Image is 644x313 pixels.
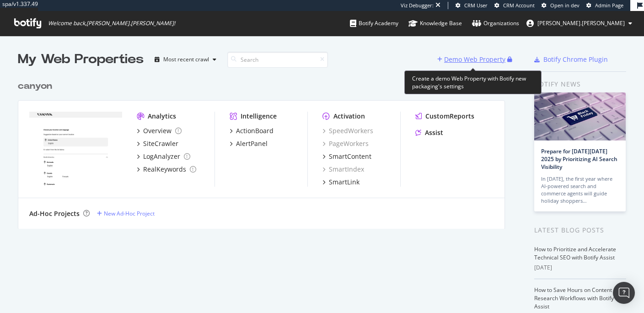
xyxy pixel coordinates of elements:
[241,112,277,121] div: Intelligence
[329,178,360,187] div: SmartLink
[29,112,122,186] img: canyon
[104,210,155,217] div: New Ad-Hoc Project
[322,178,360,187] a: SmartLink
[542,2,580,9] a: Open in dev
[586,2,623,9] a: Admin Page
[230,139,268,148] a: AlertPanel
[472,11,519,36] a: Organizations
[322,126,373,135] a: SpeedWorkers
[143,139,178,148] div: SiteCrawler
[329,152,371,161] div: SmartContent
[503,2,535,9] span: CRM Account
[404,70,542,94] div: Create a demo Web Property with Botify new packaging's settings
[437,55,507,63] a: Demo Web Property
[534,55,608,64] a: Botify Chrome Plugin
[322,152,371,161] a: SmartContent
[519,16,639,31] button: [PERSON_NAME].[PERSON_NAME]
[137,139,178,148] a: SiteCrawler
[322,139,369,148] a: PageWorkers
[550,2,580,9] span: Open in dev
[137,126,182,135] a: Overview
[408,19,462,28] div: Knowledge Base
[541,147,617,171] a: Prepare for [DATE][DATE] 2025 by Prioritizing AI Search Visibility
[541,175,619,205] div: In [DATE], the first year where AI-powered search and commerce agents will guide holiday shoppers…
[415,112,474,121] a: CustomReports
[350,11,398,36] a: Botify Academy
[425,128,443,137] div: Assist
[437,52,507,67] button: Demo Web Property
[415,128,443,137] a: Assist
[137,165,196,174] a: RealKeywords
[534,225,626,235] div: Latest Blog Posts
[151,52,220,67] button: Most recent crawl
[534,79,626,89] div: Botify news
[456,2,488,9] a: CRM User
[163,57,209,62] div: Most recent crawl
[143,152,180,161] div: LogAnalyzer
[143,165,186,174] div: RealKeywords
[148,112,176,121] div: Analytics
[236,139,268,148] div: AlertPanel
[143,126,172,135] div: Overview
[97,210,155,217] a: New Ad-Hoc Project
[18,50,144,69] div: My Web Properties
[230,126,274,135] a: ActionBoard
[18,69,512,229] div: grid
[464,2,488,9] span: CRM User
[333,112,365,121] div: Activation
[534,286,623,310] a: How to Save Hours on Content and Research Workflows with Botify Assist
[543,55,608,64] div: Botify Chrome Plugin
[534,92,626,140] img: Prepare for Black Friday 2025 by Prioritizing AI Search Visibility
[18,80,56,93] a: canyon
[29,209,80,218] div: Ad-Hoc Projects
[444,55,505,64] div: Demo Web Property
[534,245,616,261] a: How to Prioritize and Accelerate Technical SEO with Botify Assist
[350,19,398,28] div: Botify Academy
[534,264,626,272] div: [DATE]
[408,11,462,36] a: Knowledge Base
[425,112,474,121] div: CustomReports
[227,52,328,68] input: Search
[48,20,175,27] span: Welcome back, [PERSON_NAME].[PERSON_NAME] !
[236,126,274,135] div: ActionBoard
[537,19,625,27] span: tamara.fabre
[322,165,364,174] a: SmartIndex
[472,19,519,28] div: Organizations
[613,282,635,304] div: Open Intercom Messenger
[595,2,623,9] span: Admin Page
[137,152,190,161] a: LogAnalyzer
[18,80,52,93] div: canyon
[494,2,535,9] a: CRM Account
[401,2,434,9] div: Viz Debugger:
